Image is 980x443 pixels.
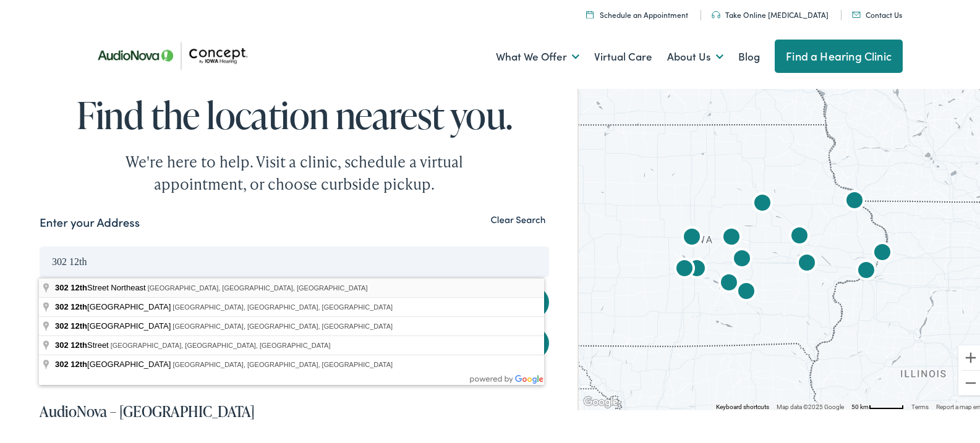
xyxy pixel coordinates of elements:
[775,38,903,71] a: Find a Hearing Clinic
[852,7,902,18] a: Contact Us
[55,358,173,367] span: [GEOGRAPHIC_DATA]
[55,339,87,348] span: 302 12th
[581,392,621,408] img: Google
[911,402,929,408] a: Terms
[731,276,761,306] div: Concept by Iowa Hearing by AudioNova
[851,402,869,408] span: 50 km
[717,222,746,251] div: AudioNova
[55,319,87,329] span: 302 12th
[173,302,393,309] span: [GEOGRAPHIC_DATA], [GEOGRAPHIC_DATA], [GEOGRAPHIC_DATA]
[714,268,744,297] div: Concept by Iowa Hearing by AudioNova
[581,392,621,408] a: Open this area in Google Maps (opens a new window)
[586,7,688,18] a: Schedule an Appointment
[785,221,814,250] div: AudioNova
[55,319,173,329] span: [GEOGRAPHIC_DATA]
[55,300,87,310] span: 302 12th
[40,245,549,276] input: Enter your address or zip code
[40,212,140,230] label: Enter your Address
[712,9,720,17] img: utility icon
[70,281,87,290] span: 12th
[586,9,594,17] img: A calendar icon to schedule an appointment at Concept by Iowa Hearing.
[96,149,492,193] div: We're here to help. Visit a clinic, schedule a virtual appointment, or choose curbside pickup.
[852,10,861,16] img: utility icon
[55,300,173,310] span: [GEOGRAPHIC_DATA]
[727,243,757,273] div: Concept by Iowa Hearing by AudioNova
[173,359,393,366] span: [GEOGRAPHIC_DATA], [GEOGRAPHIC_DATA], [GEOGRAPHIC_DATA]
[667,32,723,78] a: About Us
[594,32,652,78] a: Virtual Care
[70,358,87,367] span: 12th
[867,237,897,267] div: AudioNova
[148,282,368,290] span: [GEOGRAPHIC_DATA], [GEOGRAPHIC_DATA], [GEOGRAPHIC_DATA]
[487,212,549,224] button: Clear Search
[173,321,393,328] span: [GEOGRAPHIC_DATA], [GEOGRAPHIC_DATA], [GEOGRAPHIC_DATA]
[777,402,844,408] span: Map data ©2025 Google
[716,401,769,410] button: Keyboard shortcuts
[848,400,908,408] button: Map Scale: 50 km per 53 pixels
[496,32,579,78] a: What We Offer
[55,281,69,290] span: 302
[712,7,829,18] a: Take Online [MEDICAL_DATA]
[738,32,760,78] a: Blog
[40,399,255,420] a: AudioNova – [GEOGRAPHIC_DATA]
[792,248,822,277] div: AudioNova
[111,340,331,347] span: [GEOGRAPHIC_DATA], [GEOGRAPHIC_DATA], [GEOGRAPHIC_DATA]
[748,188,777,217] div: AudioNova
[55,339,111,348] span: Street
[851,255,881,285] div: AudioNova
[677,222,707,251] div: Concept by Iowa Hearing by AudioNova
[840,185,869,215] div: Concept by Iowa Hearing by AudioNova
[40,93,549,133] h1: Find the location nearest you.
[55,358,69,367] span: 302
[670,253,699,283] div: AudioNova
[55,281,148,290] span: Street Northeast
